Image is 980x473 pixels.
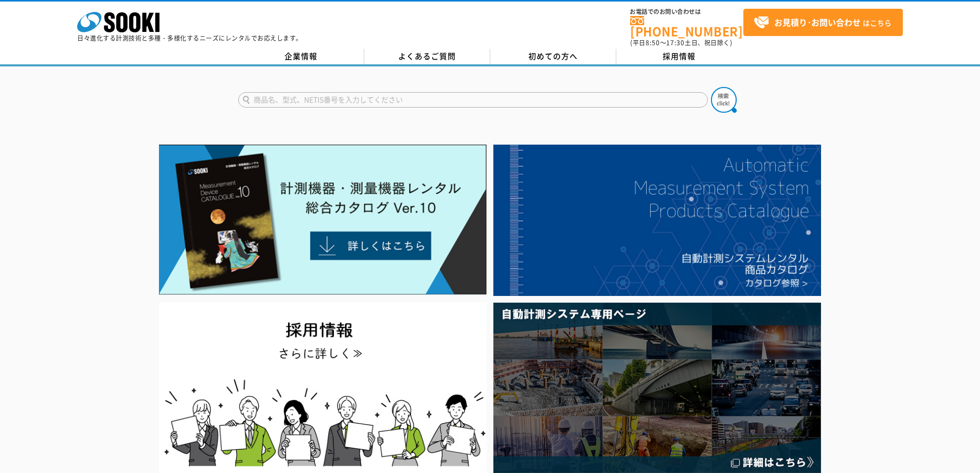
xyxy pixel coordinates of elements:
[711,87,737,113] img: btn_search.png
[616,49,742,64] a: 採用情報
[646,38,660,47] span: 8:50
[493,303,821,473] img: 自動計測システム専用ページ
[630,16,743,37] a: [PHONE_NUMBER]
[493,145,821,296] img: 自動計測システムカタログ
[238,49,364,64] a: 企業情報
[528,50,578,62] span: 初めての方へ
[743,9,903,36] a: お見積り･お問い合わせはこちら
[774,16,861,28] strong: お見積り･お問い合わせ
[77,35,302,41] p: 日々進化する計測技術と多種・多様化するニーズにレンタルでお応えします。
[159,145,487,295] img: Catalog Ver10
[630,9,743,15] span: お電話でのお問い合わせは
[630,38,732,47] span: (平日 ～ 土日、祝日除く)
[364,49,490,64] a: よくあるご質問
[159,303,487,473] img: SOOKI recruit
[238,92,708,108] input: 商品名、型式、NETIS番号を入力してください
[490,49,616,64] a: 初めての方へ
[754,15,892,30] span: はこちら
[666,38,685,47] span: 17:30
